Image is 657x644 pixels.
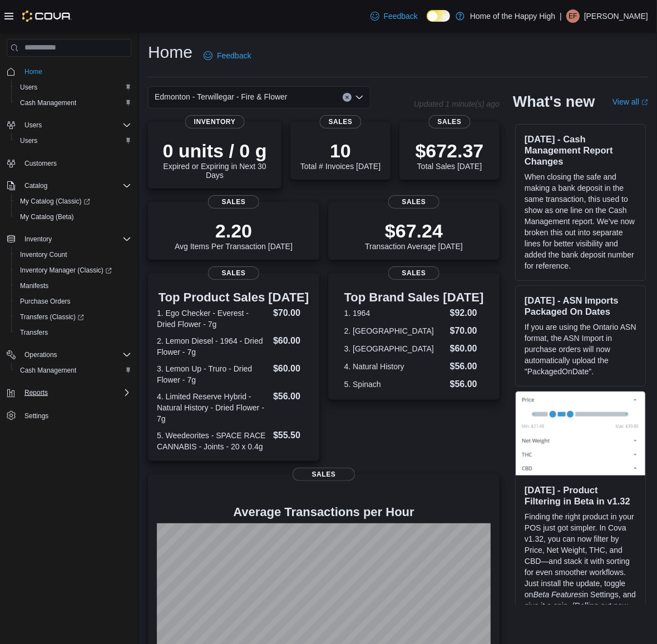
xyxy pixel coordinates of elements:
h2: What's new [513,93,595,111]
p: $67.24 [365,220,463,242]
span: My Catalog (Beta) [20,212,74,221]
p: 10 [300,140,381,162]
p: $672.37 [416,140,484,162]
dt: 2. [GEOGRAPHIC_DATA] [344,325,446,336]
dd: $70.00 [273,306,310,320]
a: Feedback [366,5,422,27]
span: Inventory Manager (Classic) [20,266,112,275]
a: Transfers [16,326,52,339]
button: Inventory [20,232,56,246]
span: Purchase Orders [16,295,131,308]
span: Inventory [24,235,52,244]
span: Customers [24,159,57,168]
button: Catalog [20,179,52,192]
dt: 1. Ego Checker - Everest - Dried Flower - 7g [157,308,269,330]
span: Catalog [24,181,47,190]
button: Manifests [11,278,136,294]
span: Inventory [185,115,245,128]
a: Manifests [16,279,53,293]
button: Clear input [343,93,352,102]
span: Sales [388,266,439,280]
a: Feedback [199,44,255,67]
p: Home of the Happy High [470,9,555,23]
button: Customers [2,155,136,171]
span: Reports [24,388,48,397]
span: Inventory Count [16,248,131,261]
p: | [560,9,562,23]
a: Inventory Count [16,248,72,261]
h1: Home [148,41,192,63]
span: Cash Management [20,366,76,375]
button: Operations [20,348,62,361]
p: Updated 1 minute(s) ago [414,100,500,108]
a: Users [16,81,42,94]
p: Finding the right product in your POS just got simpler. In Cova v1.32, you can now filter by Pric... [525,511,636,633]
span: Cash Management [16,96,131,110]
span: Operations [20,348,131,361]
button: Home [2,63,136,80]
h4: Average Transactions per Hour [157,506,491,519]
p: [PERSON_NAME] [584,9,648,23]
span: Users [16,81,131,94]
span: Reports [20,386,131,399]
span: Sales [388,195,439,209]
span: Catalog [20,179,131,192]
em: Beta Features [533,590,582,599]
button: Catalog [2,178,136,194]
span: Edmonton - Terwillegar - Fire & Flower [155,90,288,103]
p: When closing the safe and making a bank deposit in the same transaction, this used to show as one... [525,171,636,271]
a: Inventory Manager (Classic) [11,262,136,278]
button: Purchase Orders [11,294,136,309]
nav: Complex example [7,59,131,453]
h3: [DATE] - Cash Management Report Changes [525,133,636,167]
a: My Catalog (Classic) [16,195,95,208]
button: Inventory Count [11,247,136,262]
dd: $60.00 [273,334,310,348]
button: Open list of options [355,93,364,102]
dd: $92.00 [450,306,484,320]
span: Sales [429,115,471,128]
dt: 4. Limited Reserve Hybrid - Natural History - Dried Flower - 7g [157,391,269,424]
a: Transfers (Classic) [11,309,136,325]
span: Transfers [20,328,48,337]
h3: Top Product Sales [DATE] [157,291,310,304]
span: Feedback [384,11,418,22]
a: My Catalog (Classic) [11,194,136,209]
dt: 3. [GEOGRAPHIC_DATA] [344,343,446,354]
h3: [DATE] - ASN Imports Packaged On Dates [525,295,636,317]
h3: Top Brand Sales [DATE] [344,291,484,304]
dd: $70.00 [450,324,484,338]
span: Transfers (Classic) [20,313,84,321]
span: Sales [208,195,259,209]
button: Users [20,118,46,132]
span: Purchase Orders [20,297,71,306]
span: Operations [24,350,57,359]
span: Users [16,134,131,147]
h3: [DATE] - Product Filtering in Beta in v1.32 [525,484,636,507]
div: Total Sales [DATE] [416,140,484,171]
a: Customers [20,157,61,170]
span: Settings [24,412,48,420]
span: Manifests [20,281,48,290]
span: My Catalog (Beta) [16,210,131,224]
a: Transfers (Classic) [16,310,88,324]
span: Inventory Manager (Classic) [16,264,131,277]
span: Dark Mode [427,22,427,22]
span: Users [24,121,42,130]
span: Feedback [217,50,251,61]
span: Sales [208,266,259,280]
span: Users [20,83,37,92]
dt: 3. Lemon Up - Truro - Dried Flower - 7g [157,363,269,385]
button: Reports [2,385,136,400]
input: Dark Mode [427,10,450,22]
button: My Catalog (Beta) [11,209,136,225]
div: Transaction Average [DATE] [365,220,463,251]
span: Users [20,118,131,132]
dt: 2. Lemon Diesel - 1964 - Dried Flower - 7g [157,335,269,358]
span: Cash Management [16,364,131,377]
a: Users [16,134,42,147]
span: Inventory [20,232,131,246]
a: Home [20,65,47,78]
a: Purchase Orders [16,295,75,308]
span: Cash Management [20,98,76,107]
